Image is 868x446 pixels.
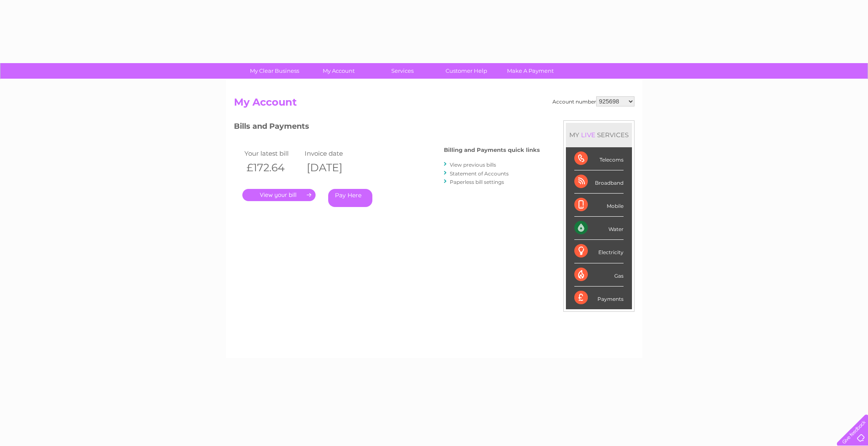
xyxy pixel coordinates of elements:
h4: Billing and Payments quick links [444,147,540,153]
a: My Clear Business [240,63,309,79]
a: Customer Help [432,63,501,79]
a: Statement of Accounts [450,170,509,177]
a: . [242,189,316,201]
td: Your latest bill [242,148,303,159]
div: Gas [574,263,624,287]
a: Services [368,63,437,79]
div: Electricity [574,240,624,263]
th: [DATE] [303,159,363,176]
div: LIVE [579,131,597,139]
div: Payments [574,287,624,309]
div: MY SERVICES [566,123,632,147]
a: Pay Here [328,189,372,207]
a: Paperless bill settings [450,179,504,185]
div: Water [574,217,624,240]
div: Mobile [574,194,624,217]
div: Broadband [574,170,624,194]
a: My Account [304,63,373,79]
th: £172.64 [242,159,303,176]
h2: My Account [234,96,634,112]
div: Telecoms [574,147,624,170]
h3: Bills and Payments [234,120,540,135]
a: View previous bills [450,162,496,168]
a: Make A Payment [496,63,565,79]
div: Account number [552,96,634,106]
td: Invoice date [303,148,363,159]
